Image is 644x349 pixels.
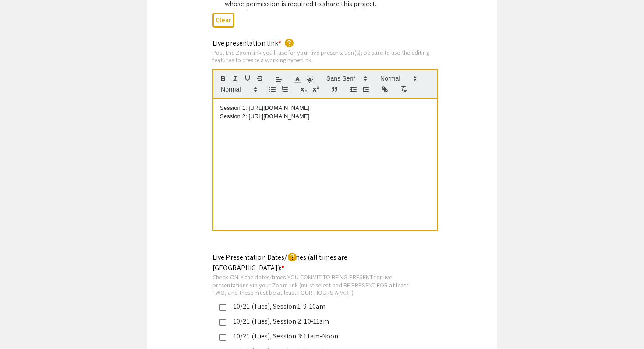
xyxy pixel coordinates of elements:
[212,273,418,296] div: Check ONLY the dates/times YOU COMMIT TO BEING PRESENT for live presentations via your Zoom link ...
[226,301,410,312] div: 10/21 (Tues), Session 1: 9-10am
[226,316,410,327] div: 10/21 (Tues), Session 2: 10-11am
[212,253,347,272] mat-label: Live Presentation Dates/Times (all times are [GEOGRAPHIC_DATA]):
[220,113,431,120] p: Session 2: [URL][DOMAIN_NAME]
[7,310,37,342] iframe: Chat
[212,39,281,48] mat-label: Live presentation link
[212,13,234,27] button: Clear
[284,38,294,48] mat-icon: help
[287,252,297,262] mat-icon: help
[226,331,410,342] div: 10/21 (Tues), Session 3: 11am-Noon
[220,104,431,112] p: Session 1: [URL][DOMAIN_NAME]
[212,49,438,64] div: Post the Zoom link you'll use for your live presentation(s); be sure to use the editing features ...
